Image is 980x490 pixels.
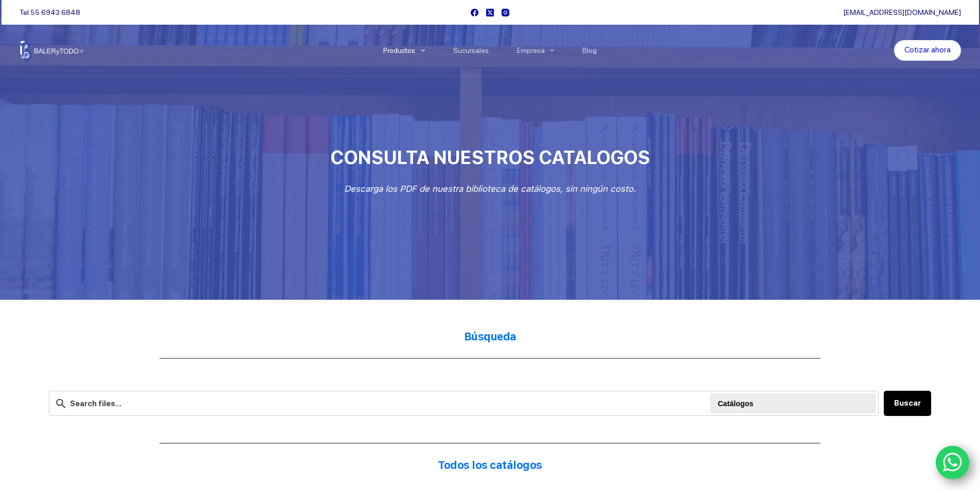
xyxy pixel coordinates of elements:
[884,391,931,416] button: Buscar
[464,330,516,343] strong: Búsqueda
[20,41,84,60] img: Balerytodo
[55,397,67,410] img: search-24.svg
[471,9,478,16] a: Facebook
[936,446,970,480] a: WhatsApp
[486,9,494,16] a: X (Twitter)
[49,391,879,416] input: Search files...
[438,459,542,471] strong: Todos los catálogos
[20,8,80,16] span: Tel.
[502,9,509,16] a: Instagram
[30,8,80,16] a: 55 6943 6848
[330,147,650,169] span: CONSULTA NUESTROS CATALOGOS
[894,40,961,61] a: Cotizar ahora
[843,8,961,16] a: [EMAIL_ADDRESS][DOMAIN_NAME]
[344,184,636,194] em: Descarga los PDF de nuestra biblioteca de catálogos, sin ningún costo.
[369,25,611,76] nav: Menu Principal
